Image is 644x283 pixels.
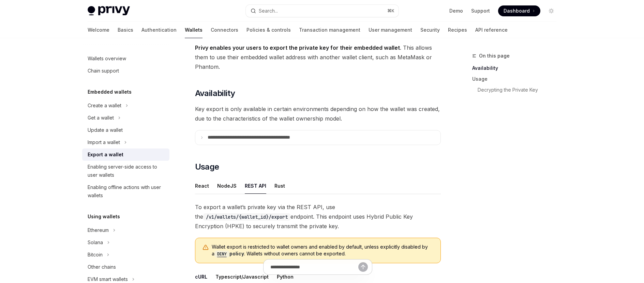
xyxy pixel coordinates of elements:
[82,236,169,249] button: Toggle Solana section
[88,138,120,146] div: Import a wallet
[472,63,562,74] a: Availability
[420,22,440,38] a: Security
[88,213,120,221] h5: Using wallets
[82,249,169,261] button: Toggle Bitcoin section
[88,183,165,200] div: Enabling offline actions with user wallets
[504,7,530,14] span: Dashboard
[82,65,169,77] a: Chain support
[195,178,209,194] button: React
[88,88,132,96] h5: Embedded wallets
[195,104,441,123] span: Key export is only available in certain environments depending on how the wallet was created, due...
[479,52,510,60] span: On this page
[88,126,123,134] div: Update a wallet
[387,8,394,14] span: ⌘ K
[82,52,169,65] a: Wallets overview
[546,5,557,16] button: Toggle dark mode
[217,178,237,194] button: NodeJS
[82,161,169,181] a: Enabling server-side access to user wallets
[82,136,169,148] button: Toggle Import a wallet section
[475,22,508,38] a: API reference
[88,67,119,75] div: Chain support
[88,151,123,159] div: Export a wallet
[369,22,412,38] a: User management
[211,22,238,38] a: Connectors
[195,44,400,51] strong: Privy enables your users to export the private key for their embedded wallet
[82,148,169,161] a: Export a wallet
[259,7,278,15] div: Search...
[449,7,463,14] a: Demo
[203,213,290,221] code: /v1/wallets/{wallet_id}/export
[88,22,109,38] a: Welcome
[472,74,562,84] a: Usage
[270,260,358,274] input: Ask a question...
[185,22,203,38] a: Wallets
[88,263,116,271] div: Other chains
[88,54,126,63] div: Wallets overview
[472,84,562,95] a: Decrypting the Private Key
[212,243,434,257] span: Wallet export is restricted to wallet owners and enabled by default, unless explicitly disabled b...
[214,251,244,256] a: DENYpolicy
[82,261,169,273] a: Other chains
[471,7,490,14] a: Support
[214,251,229,257] code: DENY
[82,124,169,136] a: Update a wallet
[88,238,103,247] div: Solana
[202,244,209,251] svg: Warning
[195,43,441,72] span: . This allows them to use their embedded wallet address with another wallet client, such as MetaM...
[195,161,219,172] span: Usage
[498,5,540,16] a: Dashboard
[82,99,169,112] button: Toggle Create a wallet section
[82,224,169,236] button: Toggle Ethereum section
[88,101,121,110] div: Create a wallet
[82,112,169,124] button: Toggle Get a wallet section
[88,6,130,16] img: light logo
[448,22,467,38] a: Recipes
[246,5,399,17] button: Open search
[82,181,169,202] a: Enabling offline actions with user wallets
[246,22,291,38] a: Policies & controls
[245,178,266,194] button: REST API
[299,22,360,38] a: Transaction management
[88,226,109,234] div: Ethereum
[88,114,114,122] div: Get a wallet
[358,262,368,272] button: Send message
[88,163,165,179] div: Enabling server-side access to user wallets
[274,178,285,194] button: Rust
[141,22,177,38] a: Authentication
[195,88,235,99] span: Availability
[195,202,441,231] span: To export a wallet’s private key via the REST API, use the endpoint. This endpoint uses Hybrid Pu...
[118,22,133,38] a: Basics
[88,251,103,259] div: Bitcoin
